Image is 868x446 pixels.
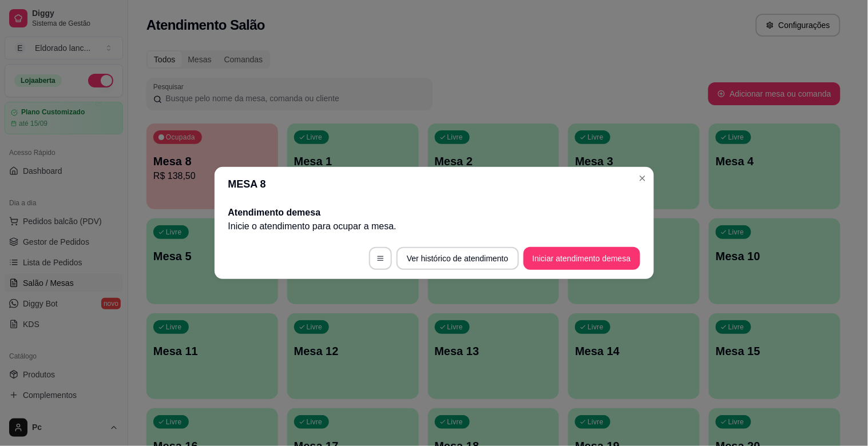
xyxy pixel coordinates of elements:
[215,167,654,201] header: MESA 8
[397,247,518,270] button: Ver histórico de atendimento
[633,169,652,188] button: Close
[228,220,640,233] p: Inicie o atendimento para ocupar a mesa .
[524,247,640,270] button: Iniciar atendimento demesa
[228,206,640,220] h2: Atendimento de mesa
